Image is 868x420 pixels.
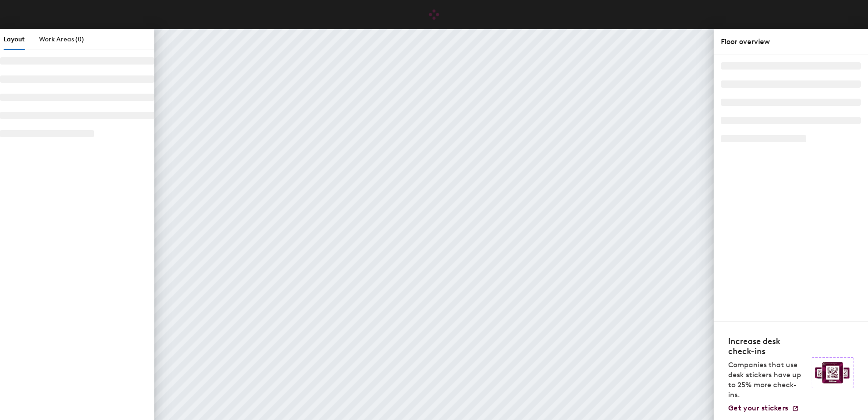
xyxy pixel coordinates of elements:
span: Get your stickers [728,404,788,412]
span: Work Areas (0) [39,35,84,43]
p: Companies that use desk stickers have up to 25% more check-ins. [728,360,806,400]
img: Sticker logo [812,357,853,388]
h4: Increase desk check-ins [728,336,806,356]
a: Get your stickers [728,404,799,413]
div: Floor overview [721,36,861,47]
span: Layout [4,35,25,43]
